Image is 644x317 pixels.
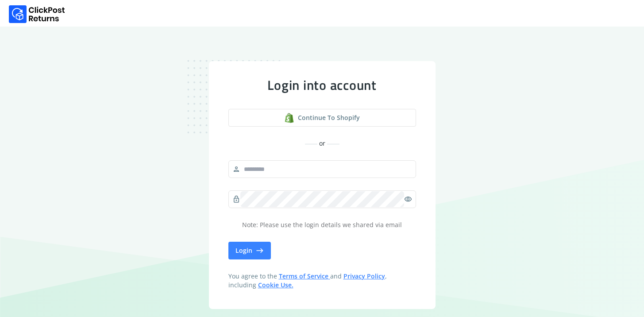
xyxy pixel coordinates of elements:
[404,193,412,205] span: visibility
[232,193,240,205] span: lock
[256,244,264,257] span: east
[228,272,416,290] span: You agree to the and , including
[228,109,416,127] a: shopify logoContinue to shopify
[228,109,416,127] button: Continue to shopify
[279,272,330,280] a: Terms of Service
[228,139,416,148] div: or
[343,272,385,280] a: Privacy Policy
[9,5,65,23] img: Logo
[228,77,416,93] div: Login into account
[298,113,360,122] span: Continue to shopify
[284,113,294,123] img: shopify logo
[232,163,240,175] span: person
[228,220,416,229] p: Note: Please use the login details we shared via email
[258,281,293,289] a: Cookie Use.
[228,242,271,259] button: Login east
